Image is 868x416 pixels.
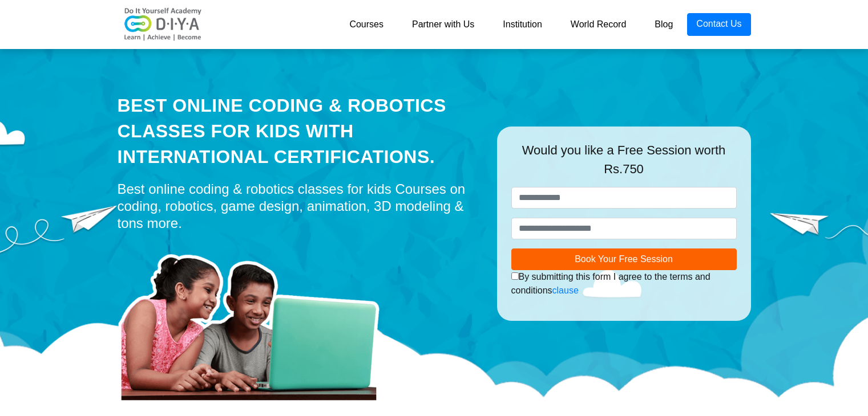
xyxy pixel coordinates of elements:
[118,238,391,403] img: home-prod.png
[118,7,209,42] img: logo-v2.png
[511,248,737,270] button: Book Your Free Session
[118,181,480,232] div: Best online coding & robotics classes for kids Courses on coding, robotics, game design, animatio...
[511,270,737,297] div: By submitting this form I agree to the terms and conditions
[398,13,488,36] a: Partner with Us
[552,286,579,295] a: clause
[488,13,556,36] a: Institution
[556,13,641,36] a: World Record
[640,13,687,36] a: Blog
[575,254,673,264] span: Book Your Free Session
[335,13,398,36] a: Courses
[118,93,480,169] div: Best Online Coding & Robotics Classes for kids with International Certifications.
[511,141,737,187] div: Would you like a Free Session worth Rs.750
[687,13,750,36] a: Contact Us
